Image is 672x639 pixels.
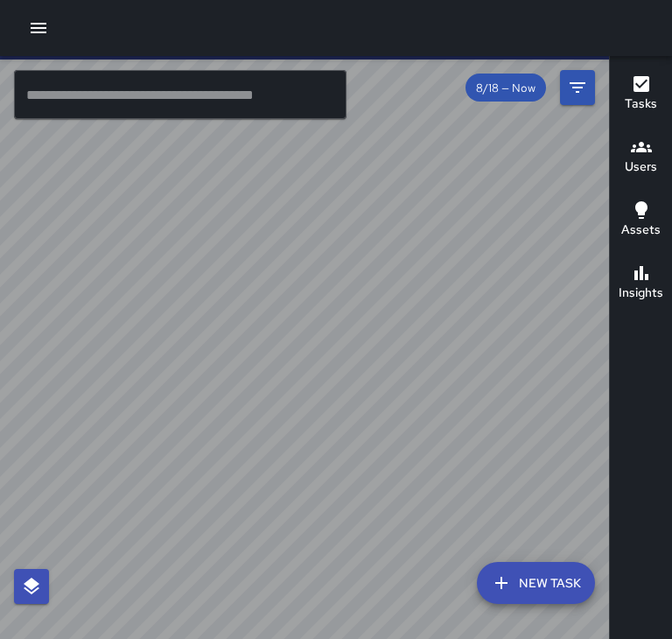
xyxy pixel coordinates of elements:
button: Filters [560,70,595,105]
h6: Assets [621,221,661,240]
button: Assets [610,189,672,252]
button: Users [610,126,672,189]
h6: Users [625,158,657,177]
h6: Insights [619,284,663,303]
h6: Tasks [625,95,657,114]
span: 8/18 — Now [465,81,546,95]
button: Tasks [610,63,672,126]
button: New Task [477,562,595,604]
button: Insights [610,252,672,315]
